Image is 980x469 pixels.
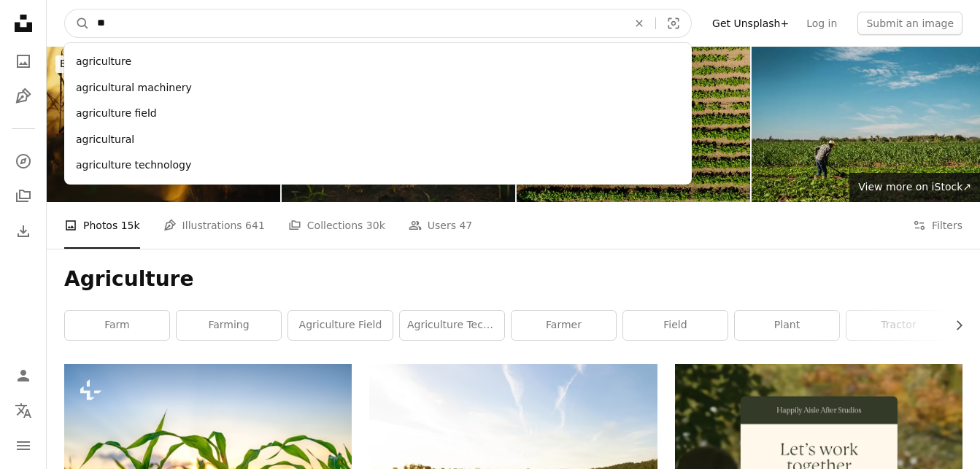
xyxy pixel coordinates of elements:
[913,202,962,249] button: Filters
[9,182,38,211] a: Collections
[60,58,240,69] span: Browse premium images on iStock |
[64,75,692,101] div: agricultural machinery
[9,361,38,390] a: Log in / Sign up
[846,311,951,340] a: tractor
[55,55,341,73] div: 20% off at iStock ↗
[798,12,846,35] a: Log in
[47,47,280,202] img: Golden Hour Glow Over Cornfield
[64,101,692,127] div: agriculture field
[9,47,38,76] a: Photos
[459,217,472,233] span: 47
[64,127,692,153] div: agricultural
[47,47,350,82] a: Browse premium images on iStock|20% off at iStock↗
[9,431,38,460] button: Menu
[9,217,38,246] a: Download History
[623,9,655,37] button: Clear
[64,152,692,179] div: agriculture technology
[288,202,385,249] a: Collections 30k
[512,311,616,340] a: farmer
[623,311,728,340] a: field
[65,9,90,37] button: Search Unsplash
[9,396,38,425] button: Language
[64,9,692,38] form: Find visuals sitewide
[656,9,691,37] button: Visual search
[9,147,38,176] a: Explore
[366,217,385,233] span: 30k
[64,49,692,75] div: agriculture
[400,311,504,340] a: agriculture technology
[849,173,980,202] a: View more on iStock↗
[858,181,971,193] span: View more on iStock ↗
[288,311,393,340] a: agriculture field
[409,202,473,249] a: Users 47
[65,311,169,340] a: farm
[703,12,798,35] a: Get Unsplash+
[735,311,839,340] a: plant
[64,266,962,292] h1: Agriculture
[9,9,38,41] a: Home — Unsplash
[177,311,281,340] a: farming
[245,217,265,233] span: 641
[163,202,265,249] a: Illustrations 641
[9,82,38,111] a: Illustrations
[857,12,962,35] button: Submit an image
[946,311,962,340] button: scroll list to the right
